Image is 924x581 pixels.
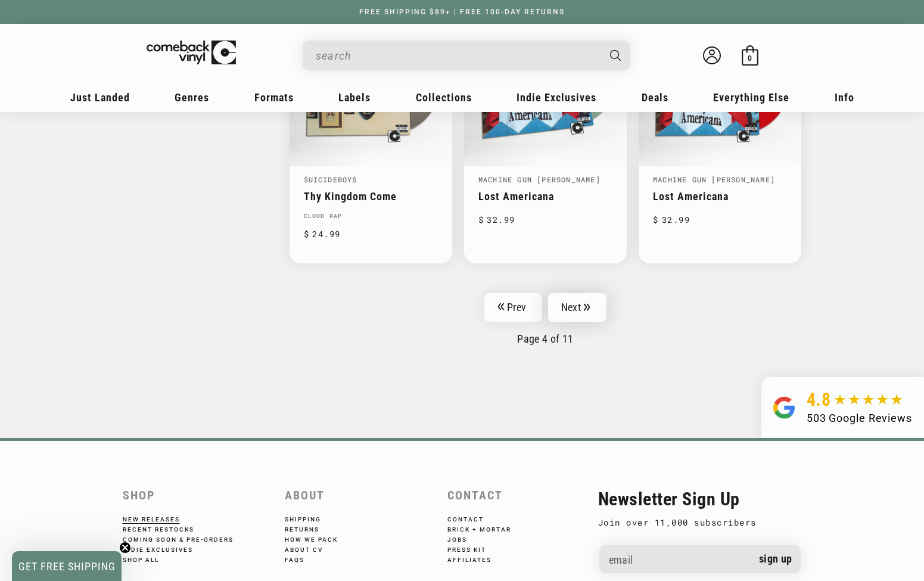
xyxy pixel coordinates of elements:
span: Info [835,91,854,104]
a: 4.8 503 Google Reviews [761,377,924,438]
input: Email [599,545,801,576]
input: When autocomplete results are available use up and down arrows to review and enter to select [316,44,598,68]
a: FAQs [285,554,321,564]
button: Close teaser [119,542,131,554]
span: Collections [416,91,472,104]
a: Indie Exclusives [123,543,209,554]
h2: Newsletter Sign Up [598,489,802,509]
button: Search [599,41,631,70]
h2: Contact [447,489,598,502]
span: 0 [748,54,752,63]
a: FREE SHIPPING $89+ | FREE 100-DAY RETURNS [347,8,577,16]
a: Shipping [285,516,337,523]
a: Shop All [123,554,175,564]
p: Join over 11,000 subscribers [598,515,802,530]
span: Genres [175,91,209,104]
a: Lost Americana [478,190,612,203]
a: Affiliates [447,554,508,564]
a: Machine Gun [PERSON_NAME] [478,175,601,184]
a: Thy Kingdom Come [304,190,438,203]
span: Indie Exclusives [517,91,596,104]
span: Labels [338,91,371,104]
a: Machine Gun [PERSON_NAME] [653,175,775,184]
span: Everything Else [713,91,789,104]
h2: About [285,489,435,502]
span: Formats [254,91,294,104]
div: GET FREE SHIPPINGClose teaser [12,551,122,581]
a: Jobs [447,533,483,543]
a: New Releases [123,516,196,523]
a: About CV [285,543,339,554]
a: $uicideboy$ [304,175,357,184]
img: star5.svg [834,394,903,406]
a: Recent Restocks [123,523,210,533]
img: Group.svg [773,389,795,426]
a: Lost Americana [653,190,787,203]
a: How We Pack [285,533,354,543]
div: Search [303,41,630,70]
a: Coming Soon & Pre-Orders [123,533,250,543]
nav: Pagination [290,293,802,345]
span: GET FREE SHIPPING [18,560,116,573]
span: Deals [642,91,668,104]
a: Contact [447,516,500,523]
div: 503 Google Reviews [807,410,912,426]
a: Brick + Mortar [447,523,527,533]
span: Just Landed [70,91,130,104]
h2: Shop [123,489,273,502]
button: Sign up [750,545,801,573]
a: Next [548,293,606,322]
a: Press Kit [447,543,502,554]
span: 4.8 [807,389,831,410]
a: Prev [484,293,542,322]
a: Returns [285,523,335,533]
p: Page 4 of 11 [290,333,802,345]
